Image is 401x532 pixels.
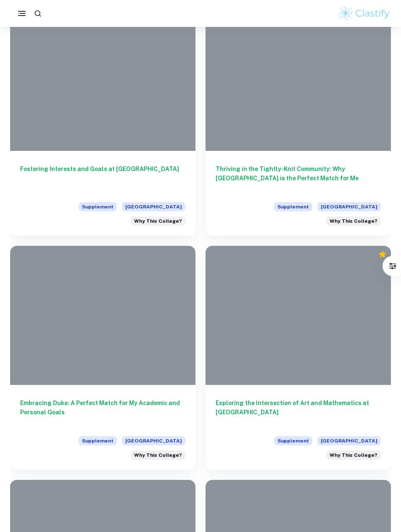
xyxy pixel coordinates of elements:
[20,398,185,426] h6: Embracing Duke: A Perfect Match for My Academic and Personal Goals
[274,202,312,211] span: Supplement
[122,436,185,445] span: [GEOGRAPHIC_DATA]
[317,202,381,211] span: [GEOGRAPHIC_DATA]
[326,450,381,460] div: What is your sense of Duke as a university and a community, and why do you consider it a good mat...
[206,12,391,236] a: Thriving in the Tightly-Knit Community: Why [GEOGRAPHIC_DATA] is the Perfect Match for MeSuppleme...
[122,202,185,211] span: [GEOGRAPHIC_DATA]
[206,246,391,470] a: Exploring the Intersection of Art and Mathematics at [GEOGRAPHIC_DATA]Supplement[GEOGRAPHIC_DATA]...
[20,164,185,192] h6: Fostering Interests and Goals at [GEOGRAPHIC_DATA]
[10,246,195,470] a: Embracing Duke: A Perfect Match for My Academic and Personal GoalsSupplement[GEOGRAPHIC_DATA]What...
[131,216,185,226] div: What is your sense of Duke as a university and a community, and why do you consider it a good mat...
[317,436,381,445] span: [GEOGRAPHIC_DATA]
[216,164,381,192] h6: Thriving in the Tightly-Knit Community: Why [GEOGRAPHIC_DATA] is the Perfect Match for Me
[79,202,117,211] span: Supplement
[216,398,381,426] h6: Exploring the Intersection of Art and Mathematics at [GEOGRAPHIC_DATA]
[378,250,387,258] div: Premium
[330,217,377,225] span: Why This College?
[274,436,312,445] span: Supplement
[326,216,381,226] div: What is your sense of Duke as a university and a community, and why do you consider it a good mat...
[131,450,185,460] div: What is your sense of Duke as a university and a community, and why do you consider it a good mat...
[338,5,391,22] img: Clastify logo
[384,258,401,274] button: Filter
[134,451,182,459] span: Why This College?
[10,12,195,236] a: Fostering Interests and Goals at [GEOGRAPHIC_DATA]Supplement[GEOGRAPHIC_DATA]What is your sense o...
[330,451,377,459] span: Why This College?
[134,217,182,225] span: Why This College?
[79,436,117,445] span: Supplement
